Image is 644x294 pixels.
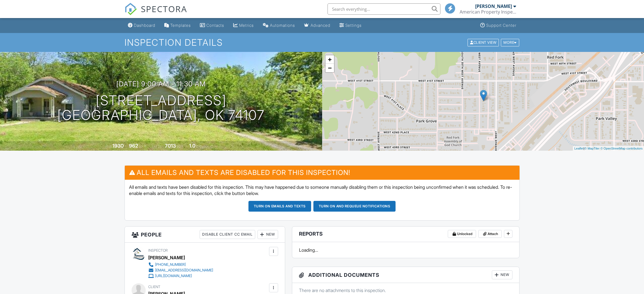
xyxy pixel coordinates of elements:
span: SPECTORA [141,3,187,15]
div: 1.0 [189,143,195,149]
div: 1930 [112,143,124,149]
span: Client [148,285,160,289]
h3: All emails and texts are disabled for this inspection! [125,166,519,179]
a: [EMAIL_ADDRESS][DOMAIN_NAME] [148,267,213,273]
div: | [573,146,644,151]
div: Advanced [311,23,330,28]
h3: [DATE] 9:00 am - 11:30 am [116,80,206,88]
a: Leaflet [574,147,584,150]
div: American Property Inspections [460,9,516,15]
div: Templates [170,23,191,28]
span: Inspector [148,248,168,253]
span: bathrooms [196,144,212,148]
button: Turn on and Requeue Notifications [313,201,396,212]
a: Client View [467,40,500,44]
a: © OpenStreetMap contributors [601,147,643,150]
div: Metrics [239,23,254,28]
a: Dashboard [126,20,158,31]
div: New [492,270,512,279]
p: There are no attachments to this inspection. [299,287,513,293]
a: Automations (Basic) [261,20,297,31]
div: Client View [468,39,499,46]
span: Lot Size [152,144,164,148]
a: [URL][DOMAIN_NAME] [148,273,213,279]
div: Contacts [206,23,224,28]
span: sq. ft. [139,144,147,148]
div: [PHONE_NUMBER] [155,262,186,267]
div: 7013 [165,143,176,149]
a: Settings [337,20,364,31]
h1: Inspection Details [125,38,520,47]
div: [EMAIL_ADDRESS][DOMAIN_NAME] [155,268,213,273]
div: 962 [129,143,138,149]
a: © MapTiler [584,147,600,150]
div: Disable Client CC Email [200,230,255,239]
div: [URL][DOMAIN_NAME] [155,274,192,278]
p: All emails and texts have been disabled for this inspection. This may have happened due to someon... [129,184,515,197]
a: Advanced [302,20,333,31]
a: [PHONE_NUMBER] [148,262,213,267]
input: Search everything... [328,3,440,15]
span: sq.ft. [177,144,184,148]
div: Support Center [486,23,516,28]
div: Settings [345,23,362,28]
a: Templates [162,20,193,31]
button: Turn on emails and texts [248,201,311,212]
div: Dashboard [134,23,155,28]
a: Zoom in [326,55,334,64]
a: Metrics [231,20,256,31]
h3: People [125,227,285,243]
div: Automations [270,23,295,28]
h3: Additional Documents [292,267,519,283]
a: Support Center [478,20,519,31]
img: The Best Home Inspection Software - Spectora [125,3,137,15]
div: [PERSON_NAME] [148,253,185,262]
div: New [257,230,278,239]
div: [PERSON_NAME] [475,3,512,9]
h1: [STREET_ADDRESS] [GEOGRAPHIC_DATA], OK 74107 [57,93,265,123]
a: SPECTORA [125,8,187,19]
a: Contacts [198,20,226,31]
span: Built [105,144,112,148]
div: More [501,39,519,46]
a: Zoom out [326,64,334,72]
